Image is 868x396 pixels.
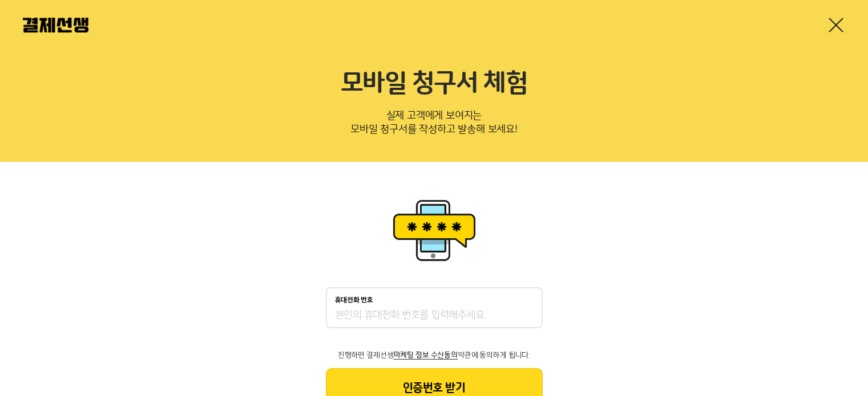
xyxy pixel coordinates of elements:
[394,351,458,359] span: 마케팅 정보 수신동의
[23,68,845,99] h2: 모바일 청구서 체험
[389,196,480,264] img: 휴대폰인증 이미지
[326,351,543,359] p: 진행하면 결제선생 약관에 동의하게 됩니다.
[23,18,88,32] img: 결제선생
[335,296,373,304] p: 휴대전화 번호
[335,309,534,322] input: 휴대전화 번호
[23,106,845,144] p: 실제 고객에게 보여지는 모바일 청구서를 작성하고 발송해 보세요!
